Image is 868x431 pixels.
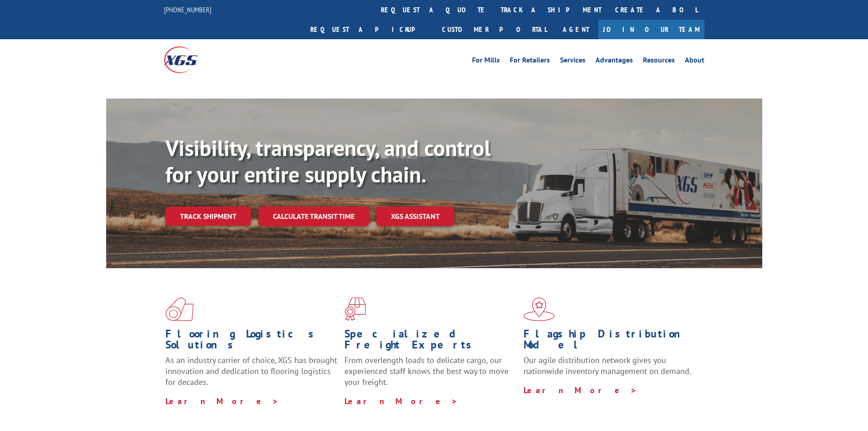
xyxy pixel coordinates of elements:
h1: Flagship Distribution Model [524,328,696,355]
a: For Mills [472,57,500,67]
a: Resources [643,57,675,67]
a: Customer Portal [435,20,554,39]
a: Learn More > [165,396,279,406]
h1: Flooring Logistics Solutions [165,328,338,355]
a: Agent [554,20,598,39]
span: Our agile distribution network gives you nationwide inventory management on demand. [524,355,691,376]
p: From overlength loads to delicate cargo, our experienced staff knows the best way to move your fr... [344,355,517,395]
img: xgs-icon-total-supply-chain-intelligence-red [165,297,194,321]
a: About [685,57,704,67]
a: Advantages [596,57,633,67]
a: [PHONE_NUMBER] [164,5,211,14]
a: Learn More > [524,385,637,395]
a: Calculate transit time [258,207,369,226]
a: XGS ASSISTANT [376,207,454,226]
img: xgs-icon-flagship-distribution-model-red [524,297,555,321]
a: Learn More > [344,396,458,406]
a: For Retailers [510,57,550,67]
span: As an industry carrier of choice, XGS has brought innovation and dedication to flooring logistics... [165,355,337,387]
a: Join Our Team [598,20,704,39]
img: xgs-icon-focused-on-flooring-red [344,297,366,321]
a: Request a pickup [303,20,435,39]
a: Track shipment [165,207,251,226]
a: Services [560,57,586,67]
h1: Specialized Freight Experts [344,328,517,355]
b: Visibility, transparency, and control for your entire supply chain. [165,134,491,188]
